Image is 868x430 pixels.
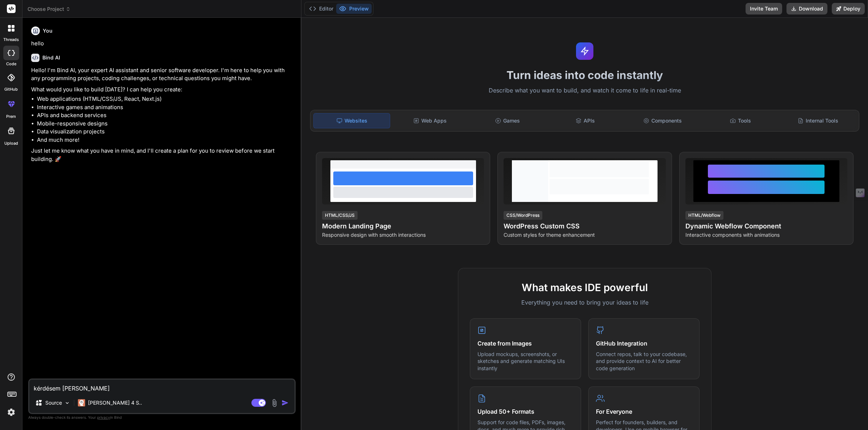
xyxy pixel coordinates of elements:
[685,221,847,231] h4: Dynamic Webflow Component
[97,415,110,419] span: privacy
[470,280,700,295] h2: What makes IDE powerful
[625,113,701,128] div: Components
[504,211,542,220] div: CSS/WordPress
[596,351,692,372] p: Connect repos, talk to your codebase, and provide context to AI for better code generation
[322,221,484,231] h4: Modern Landing Page
[31,66,294,83] p: Hello! I'm Bind AI, your expert AI assistant and senior software developer. I'm here to help you ...
[6,113,16,120] label: prem
[746,3,782,15] button: Invite Team
[306,4,336,14] button: Editor
[43,27,53,34] h6: You
[37,103,294,112] li: Interactive games and animations
[4,86,18,92] label: GitHub
[336,4,372,14] button: Preview
[547,113,623,128] div: APIs
[832,3,865,15] button: Deploy
[685,211,723,220] div: HTML/Webflow
[780,113,856,128] div: Internal Tools
[31,40,294,48] p: hello
[4,140,18,146] label: Upload
[37,120,294,128] li: Mobile-responsive designs
[28,414,296,421] p: Always double-check its answers. Your in Bind
[28,5,71,13] span: Choose Project
[596,407,692,416] h4: For Everyone
[270,399,279,407] img: attachment
[477,351,573,372] p: Upload mockups, screenshots, or sketches and generate matching UIs instantly
[477,339,573,348] h4: Create from Images
[37,128,294,136] li: Data visualization projects
[64,400,70,406] img: Pick Models
[596,339,692,348] h4: GitHub Integration
[322,211,358,220] div: HTML/CSS/JS
[88,399,142,406] p: [PERSON_NAME] 4 S..
[306,86,864,95] p: Describe what you want to build, and watch it come to life in real-time
[31,147,294,163] p: Just let me know what you have in mind, and I'll create a plan for you to review before we start ...
[392,113,468,128] div: Web Apps
[37,136,294,144] li: And much more!
[470,113,546,128] div: Games
[6,61,16,67] label: code
[42,54,60,61] h6: Bind AI
[37,95,294,103] li: Web applications (HTML/CSS/JS, React, Next.js)
[3,37,19,43] label: threads
[31,86,294,94] p: What would you like to build [DATE]? I can help you create:
[504,231,665,239] p: Custom styles for theme enhancement
[313,113,390,128] div: Websites
[322,231,484,239] p: Responsive design with smooth interactions
[470,298,700,307] p: Everything you need to bring your ideas to life
[504,221,665,231] h4: WordPress Custom CSS
[702,113,778,128] div: Tools
[281,399,289,406] img: icon
[78,399,85,406] img: Claude 4 Sonnet
[45,399,62,406] p: Source
[29,380,295,393] textarea: kérdésem len
[306,69,864,82] h1: Turn ideas into code instantly
[685,231,847,239] p: Interactive components with animations
[37,111,294,120] li: APIs and backend services
[477,407,573,416] h4: Upload 50+ Formats
[786,3,827,15] button: Download
[5,406,17,418] img: settings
